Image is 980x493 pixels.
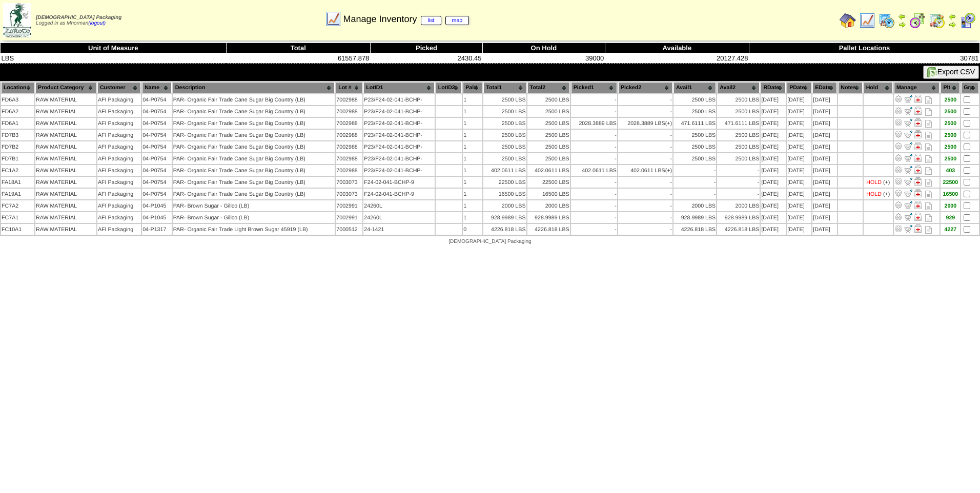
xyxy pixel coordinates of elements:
td: 2500 LBS [483,106,526,117]
td: 2000 LBS [483,200,526,211]
td: [DATE] [812,118,837,129]
td: 2500 LBS [717,141,760,152]
td: - [571,106,617,117]
div: (+) [883,191,890,197]
td: 04-P0754 [142,130,172,140]
img: Manage Hold [914,224,922,233]
td: - [571,177,617,188]
td: 1 [463,200,482,211]
img: Move [904,95,912,103]
td: 7002988 [336,141,362,152]
td: [DATE] [761,153,786,164]
th: LotID1 [363,82,434,93]
button: Export CSV [923,66,979,79]
td: 1 [463,189,482,199]
a: map [445,16,469,25]
td: - [571,189,617,199]
th: LotID2 [436,82,462,93]
td: - [618,177,672,188]
th: PDate [787,82,811,93]
td: RAW MATERIAL [35,153,96,164]
td: 471.6111 LBS [717,118,760,129]
td: - [673,189,716,199]
td: RAW MATERIAL [35,212,96,223]
td: P23/F24-02-041-BCHP- [363,141,434,152]
td: 7002991 [336,212,362,223]
div: HOLD [866,179,882,186]
img: excel.gif [927,67,937,77]
td: [DATE] [812,130,837,140]
td: 1 [463,94,482,105]
th: Name [142,82,172,93]
td: - [673,165,716,176]
div: 2500 [941,132,959,138]
td: AFI Packaging [97,189,141,199]
img: calendarcustomer.gif [959,12,976,29]
td: FD6A2 [1,106,34,117]
th: EDate [812,82,837,93]
td: 471.6111 LBS [673,118,716,129]
td: 7003073 [336,189,362,199]
a: (logout) [88,20,106,26]
td: 2500 LBS [527,153,570,164]
td: [DATE] [787,106,811,117]
td: 2028.3889 LBS [618,118,672,129]
td: 7002988 [336,165,362,176]
a: list [421,16,441,25]
th: Unit of Measure [1,43,227,53]
td: 2500 LBS [483,153,526,164]
img: Move [904,166,912,174]
td: FD7B1 [1,153,34,164]
td: AFI Packaging [97,118,141,129]
td: AFI Packaging [97,200,141,211]
td: P23/F24-02-041-BCHP- [363,130,434,140]
th: Grp [961,82,979,93]
td: PAR- Brown Sugar - Gillco (LB) [173,200,335,211]
td: PAR- Organic Fair Trade Cane Sugar Big Country (LB) [173,165,335,176]
div: 2500 [941,97,959,103]
td: - [618,141,672,152]
td: [DATE] [812,94,837,105]
td: - [571,130,617,140]
th: Picked [370,43,482,53]
td: 39000 [483,53,605,64]
td: 2500 LBS [717,130,760,140]
td: - [673,177,716,188]
td: 04-P0754 [142,177,172,188]
div: (+) [883,179,890,186]
div: 2500 [941,156,959,162]
td: 2500 LBS [673,106,716,117]
td: - [571,141,617,152]
td: FA19A1 [1,189,34,199]
td: 04-P0754 [142,106,172,117]
td: 61557.878 [226,53,370,64]
i: Note [925,120,932,128]
td: [DATE] [787,200,811,211]
td: 1 [463,212,482,223]
img: Manage Hold [914,201,922,209]
td: 04-P1045 [142,212,172,223]
img: Move [904,213,912,221]
td: PAR- Organic Fair Trade Cane Sugar Big Country (LB) [173,94,335,105]
img: Manage Hold [914,177,922,186]
div: 2500 [941,109,959,115]
td: - [618,130,672,140]
td: 402.0611 LBS [571,165,617,176]
td: 24260L [363,200,434,211]
td: [DATE] [761,106,786,117]
td: 2000 LBS [717,200,760,211]
th: Pallet Locations [749,43,980,53]
td: AFI Packaging [97,141,141,152]
td: 2500 LBS [527,130,570,140]
img: arrowleft.gif [898,12,906,20]
td: PAR- Organic Fair Trade Cane Sugar Big Country (LB) [173,118,335,129]
i: Note [925,167,932,175]
td: PAR- Organic Fair Trade Cane Sugar Big Country (LB) [173,106,335,117]
td: 402.0611 LBS [527,165,570,176]
td: FA18A1 [1,177,34,188]
td: - [618,94,672,105]
img: Move [904,130,912,138]
img: arrowright.gif [898,20,906,29]
td: [DATE] [812,177,837,188]
td: [DATE] [812,106,837,117]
